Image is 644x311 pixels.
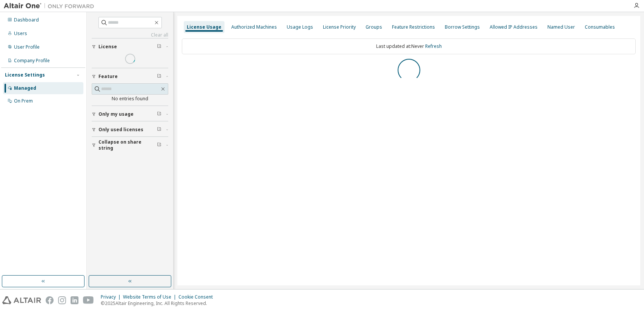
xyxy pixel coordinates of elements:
a: Clear all [92,32,168,38]
div: Named User [547,24,575,30]
p: © 2025 Altair Engineering, Inc. All Rights Reserved. [101,300,217,306]
span: Only used licenses [98,127,143,133]
div: License Usage [187,24,221,30]
div: License Priority [323,24,356,30]
span: Clear filter [157,44,161,50]
span: License [98,44,117,50]
div: Cookie Consent [178,294,217,300]
span: Feature [98,74,118,80]
div: Allowed IP Addresses [490,24,538,30]
div: Website Terms of Use [123,294,178,300]
div: User Profile [14,44,40,50]
div: Last updated at: Never [182,38,636,54]
div: Managed [14,85,36,91]
button: License [92,38,168,55]
div: Users [14,31,27,37]
span: Clear filter [157,127,161,133]
img: facebook.svg [46,296,54,304]
div: Usage Logs [287,24,313,30]
button: Only used licenses [92,121,168,138]
div: No entries found [92,96,168,102]
img: altair_logo.svg [2,296,41,304]
a: Refresh [425,43,442,49]
div: Privacy [101,294,123,300]
span: Clear filter [157,142,161,148]
span: Clear filter [157,74,161,80]
div: Company Profile [14,58,50,64]
img: Altair One [4,2,98,10]
button: Only my usage [92,106,168,123]
div: Borrow Settings [445,24,480,30]
div: License Settings [5,72,45,78]
img: instagram.svg [58,296,66,304]
div: Consumables [585,24,615,30]
div: Groups [366,24,382,30]
span: Clear filter [157,111,161,117]
span: Collapse on share string [98,139,157,151]
div: On Prem [14,98,33,104]
span: Only my usage [98,111,134,117]
div: Dashboard [14,17,39,23]
div: Authorized Machines [231,24,277,30]
img: youtube.svg [83,296,94,304]
button: Collapse on share string [92,137,168,153]
img: linkedin.svg [71,296,78,304]
div: Feature Restrictions [392,24,435,30]
button: Feature [92,68,168,85]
